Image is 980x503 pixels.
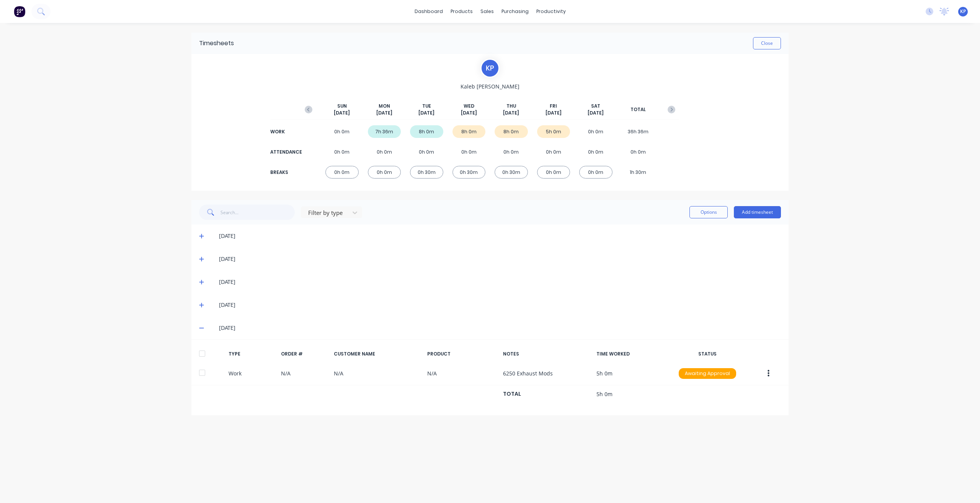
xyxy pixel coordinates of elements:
[477,6,498,17] div: sales
[537,166,570,179] div: 0h 0m
[550,103,557,110] span: FRI
[452,146,486,158] div: 0h 0m
[422,103,431,110] span: TUE
[219,324,781,332] div: [DATE]
[229,351,275,357] div: TYPE
[220,205,295,220] input: Search...
[673,351,742,357] div: STATUS
[376,110,392,116] span: [DATE]
[495,146,528,158] div: 0h 0m
[427,351,497,357] div: PRODUCT
[281,351,328,357] div: ORDER #
[325,125,359,138] div: 0h 0m
[199,39,234,48] div: Timesheets
[537,125,570,138] div: 5h 0m
[546,110,562,116] span: [DATE]
[622,125,655,138] div: 36h 36m
[379,103,390,110] span: MON
[622,166,655,179] div: 1h 30m
[461,110,477,116] span: [DATE]
[630,106,646,113] span: TOTAL
[219,255,781,263] div: [DATE]
[411,6,447,17] a: dashboard
[503,351,590,357] div: NOTES
[753,37,781,49] button: Close
[579,166,612,179] div: 0h 0m
[679,368,736,379] div: Awaiting Approval
[503,110,519,116] span: [DATE]
[960,8,966,15] span: KP
[334,351,421,357] div: CUSTOMER NAME
[219,278,781,286] div: [DATE]
[596,351,666,357] div: TIME WORKED
[464,103,474,110] span: WED
[410,166,443,179] div: 0h 30m
[447,6,477,17] div: products
[579,146,612,158] div: 0h 0m
[14,6,25,17] img: Factory
[410,146,443,158] div: 0h 0m
[368,166,401,179] div: 0h 0m
[537,146,570,158] div: 0h 0m
[452,166,486,179] div: 0h 30m
[270,128,301,135] div: WORK
[368,125,401,138] div: 7h 36m
[495,125,528,138] div: 8h 0m
[591,103,600,110] span: SAT
[622,146,655,158] div: 0h 0m
[588,110,604,116] span: [DATE]
[579,125,612,138] div: 0h 0m
[219,301,781,309] div: [DATE]
[337,103,347,110] span: SUN
[506,103,516,110] span: THU
[480,59,500,78] div: K P
[418,110,434,116] span: [DATE]
[495,166,528,179] div: 0h 30m
[498,6,532,17] div: purchasing
[334,110,350,116] span: [DATE]
[410,125,443,138] div: 8h 0m
[325,166,359,179] div: 0h 0m
[270,149,301,156] div: ATTENDANCE
[734,206,781,218] button: Add timesheet
[689,206,728,218] button: Options
[368,146,401,158] div: 0h 0m
[325,146,359,158] div: 0h 0m
[270,169,301,176] div: BREAKS
[461,82,519,90] span: Kaleb [PERSON_NAME]
[452,125,486,138] div: 8h 0m
[532,6,570,17] div: productivity
[219,232,781,240] div: [DATE]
